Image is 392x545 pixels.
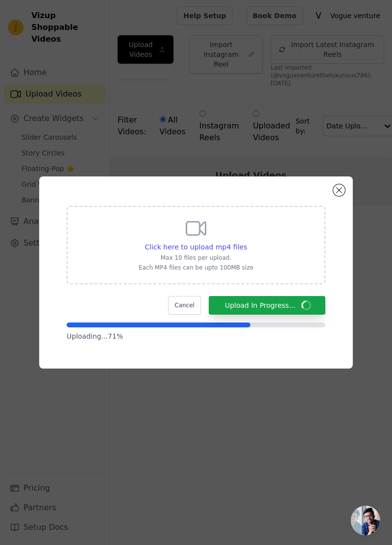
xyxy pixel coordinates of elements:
p: Max 10 files per upload. [139,254,253,262]
a: Open chat [351,506,380,535]
button: Close modal [333,184,345,196]
button: Upload In Progress... [209,296,325,315]
p: Each MP4 files can be upto 100MB size [139,264,253,272]
button: Cancel [168,296,201,315]
p: Uploading... 71 % [67,331,325,341]
span: Click here to upload mp4 files [145,243,247,251]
